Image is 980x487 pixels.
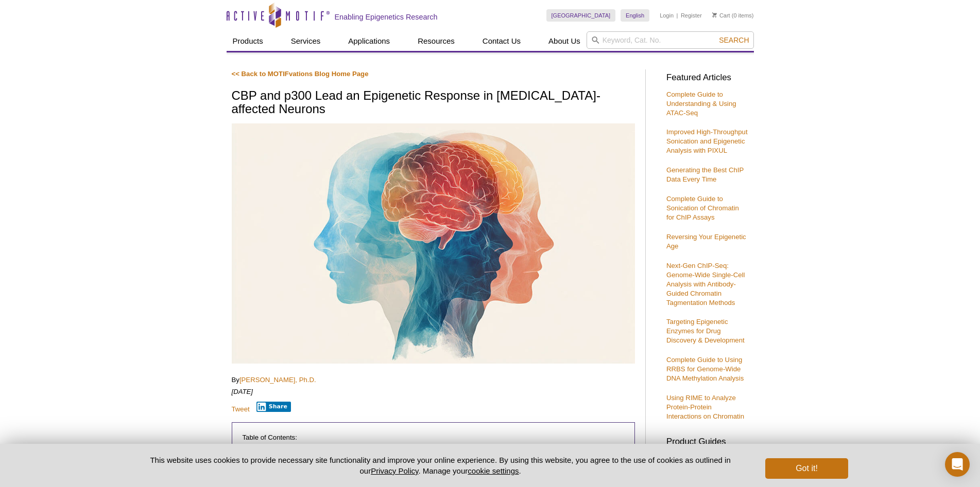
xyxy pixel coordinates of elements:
h1: CBP and p300 Lead an Epigenetic Response in [MEDICAL_DATA]-affected Neurons [232,89,635,117]
a: Privacy Policy [371,466,418,475]
a: Login [660,12,674,19]
em: [DATE] [232,388,253,395]
a: English [621,9,649,22]
a: Cart [712,12,730,19]
p: By [232,375,635,385]
a: About Us [542,31,587,51]
a: Targeting Epigenetic Enzymes for Drug Discovery & Development [666,318,745,344]
button: Got it! [765,458,848,479]
li: (0 items) [712,9,754,22]
h3: Featured Articles [666,74,749,82]
h2: Enabling Epigenetics Research [335,12,438,22]
a: << Back to MOTIFvations Blog Home Page [232,70,369,78]
a: Reversing Your Epigenetic Age [666,233,746,250]
h3: Product Guides [666,431,749,446]
a: Tweet [232,405,250,413]
input: Keyword, Cat. No. [587,31,754,49]
p: This website uses cookies to provide necessary site functionality and improve your online experie... [132,455,749,476]
span: Search [719,36,749,44]
a: Contact Us [476,31,527,51]
a: Products [227,31,269,51]
button: Share [256,402,291,412]
a: Complete Guide to Sonication of Chromatin for ChIP Assays [666,195,739,221]
img: Your Cart [712,12,717,17]
a: Next-Gen ChIP-Seq: Genome-Wide Single-Cell Analysis with Antibody-Guided Chromatin Tagmentation M... [666,262,745,306]
a: Services [285,31,327,51]
a: Using RIME to Analyze Protein-Protein Interactions on Chromatin [666,394,744,420]
div: Open Intercom Messenger [945,452,970,477]
a: Improved High-Throughput Sonication and Epigenetic Analysis with PIXUL [666,128,748,154]
a: Resources [411,31,461,51]
a: [GEOGRAPHIC_DATA] [546,9,616,22]
button: cookie settings [468,466,519,475]
li: | [677,9,678,22]
a: Complete Guide to Using RRBS for Genome-Wide DNA Methylation Analysis [666,356,744,382]
button: Search [716,35,752,45]
a: Generating the Best ChIP Data Every Time [666,166,744,183]
img: Brain [232,123,635,364]
p: Table of Contents: [243,433,624,442]
a: Applications [342,31,396,51]
a: Register [681,12,702,19]
a: [PERSON_NAME], Ph.D. [239,376,316,384]
a: Complete Guide to Understanding & Using ATAC-Seq [666,91,736,117]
